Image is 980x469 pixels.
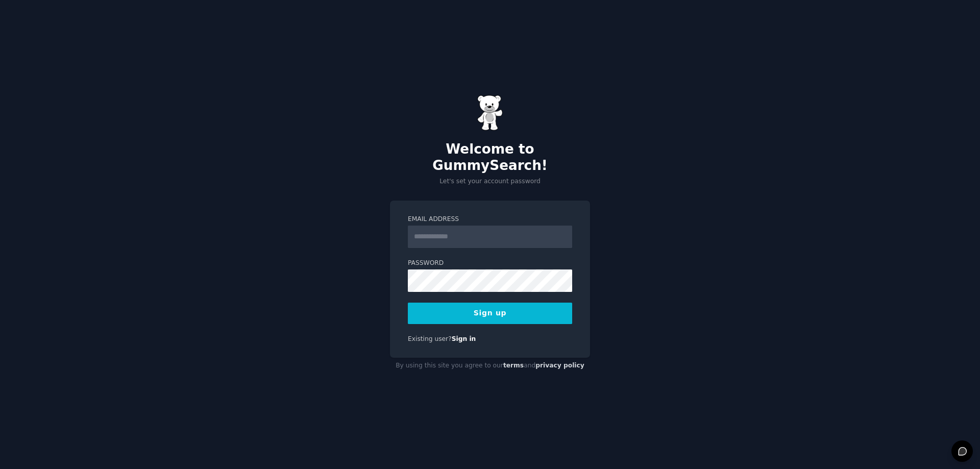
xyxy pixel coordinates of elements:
a: Sign in [452,335,476,342]
img: Gummy Bear [477,95,503,131]
a: privacy policy [535,362,584,369]
div: By using this site you agree to our and [390,358,590,374]
label: Email Address [408,215,572,224]
span: Existing user? [408,335,452,342]
p: Let's set your account password [390,177,590,186]
label: Password [408,259,572,268]
h2: Welcome to GummySearch! [390,141,590,174]
a: terms [503,362,524,369]
button: Sign up [408,303,572,324]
